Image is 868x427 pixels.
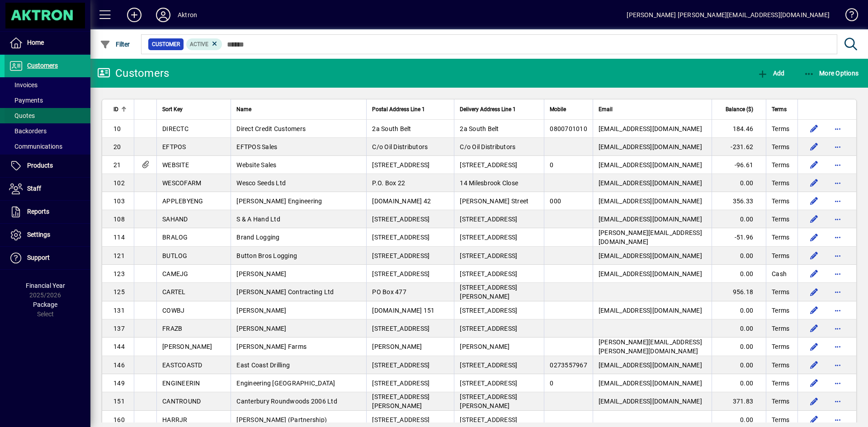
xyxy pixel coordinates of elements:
span: C/o Oil Distributors [460,143,515,150]
a: Backorders [5,123,90,139]
span: [STREET_ADDRESS] [372,216,429,223]
td: 0.00 [712,301,766,319]
div: Mobile [550,104,587,114]
a: Reports [5,201,90,223]
div: [PERSON_NAME] [PERSON_NAME][EMAIL_ADDRESS][DOMAIN_NAME] [627,8,830,22]
button: More options [830,267,845,281]
span: Settings [27,231,50,238]
a: Staff [5,178,90,200]
span: [STREET_ADDRESS] [460,216,517,223]
span: COWBJ [162,307,184,314]
span: 137 [113,325,125,332]
span: APPLEBYENG [162,197,203,205]
button: Edit [807,230,821,244]
span: [STREET_ADDRESS] [372,270,429,277]
button: More options [830,394,845,408]
td: 371.83 [712,392,766,411]
button: More options [830,230,845,244]
span: Email [599,104,613,114]
span: Active [190,41,208,47]
span: 2a South Belt [460,125,499,132]
button: Edit [807,249,821,263]
td: 0.00 [712,247,766,265]
span: Canterbury Roundwoods 2006 Ltd [236,398,337,405]
span: Customer [152,40,180,49]
span: Terms [772,215,789,224]
span: Terms [772,324,789,333]
span: 125 [113,288,125,296]
button: More options [830,376,845,390]
button: More options [830,140,845,154]
button: More Options [802,65,861,81]
td: 0.00 [712,265,766,283]
span: 14 Milesbrook Close [460,179,518,187]
button: Add [755,65,787,81]
span: WEBSITE [162,161,189,169]
span: 151 [113,398,125,405]
span: Button Bros Logging [236,252,297,259]
span: [EMAIL_ADDRESS][DOMAIN_NAME] [599,216,702,223]
span: Terms [772,287,789,296]
span: [PERSON_NAME] Farms [236,343,307,350]
span: DIRECTC [162,125,189,132]
span: 149 [113,380,125,387]
span: Quotes [9,112,35,119]
span: Payments [9,97,43,104]
div: Balance ($) [717,104,761,114]
span: [DOMAIN_NAME] 151 [372,307,434,314]
span: FRAZB [162,325,182,332]
span: [STREET_ADDRESS] [460,380,517,387]
span: P.O. Box 22 [372,179,405,187]
a: Support [5,247,90,269]
span: EFTPOS [162,143,186,150]
td: 0.00 [712,338,766,356]
span: WESCOFARM [162,179,201,187]
span: Invoices [9,81,38,89]
td: 0.00 [712,174,766,192]
td: 0.00 [712,374,766,392]
td: 356.33 [712,192,766,210]
span: [STREET_ADDRESS][PERSON_NAME] [460,393,517,409]
span: 000 [550,197,561,205]
span: 123 [113,270,125,277]
span: [STREET_ADDRESS] [372,325,429,332]
button: Edit [807,122,821,136]
div: Email [599,104,706,114]
span: [STREET_ADDRESS] [372,380,429,387]
span: Postal Address Line 1 [372,104,425,114]
span: ID [113,104,118,114]
button: Edit [807,194,821,208]
span: [EMAIL_ADDRESS][DOMAIN_NAME] [599,252,702,259]
span: Sort Key [162,104,183,114]
span: SAHAND [162,216,188,223]
span: CANTROUND [162,398,201,405]
span: Add [757,70,784,77]
span: [EMAIL_ADDRESS][DOMAIN_NAME] [599,143,702,150]
button: Add [120,7,149,23]
span: 0 [550,380,553,387]
span: BRALOG [162,234,188,241]
a: Knowledge Base [839,2,857,31]
mat-chip: Activation Status: Active [186,38,222,50]
a: Settings [5,224,90,246]
span: [DOMAIN_NAME] 42 [372,197,431,205]
button: Edit [807,339,821,354]
span: EFTPOS Sales [236,143,277,150]
span: [STREET_ADDRESS] [372,234,429,241]
button: More options [830,285,845,299]
div: Name [236,104,361,114]
button: More options [830,413,845,427]
div: ID [113,104,128,114]
span: 102 [113,179,125,187]
span: [PERSON_NAME][EMAIL_ADDRESS][DOMAIN_NAME] [599,229,702,245]
span: [PERSON_NAME] [236,307,286,314]
td: 956.18 [712,283,766,301]
td: -96.61 [712,156,766,174]
a: Communications [5,139,90,154]
span: Terms [772,104,787,114]
span: Communications [9,143,62,150]
span: 0273557967 [550,361,587,369]
button: More options [830,358,845,372]
span: Terms [772,397,789,406]
td: 0.00 [712,356,766,374]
